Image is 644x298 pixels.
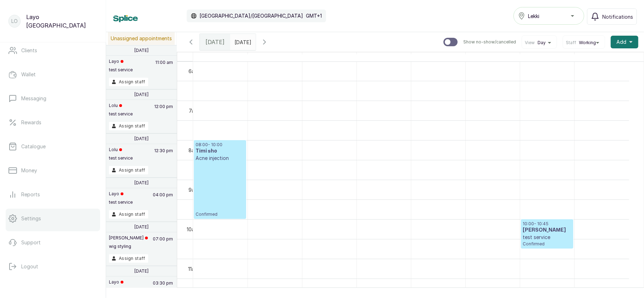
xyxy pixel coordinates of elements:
button: ViewDay [525,40,554,46]
button: Assign staff [109,78,148,86]
p: Reports [21,191,40,198]
p: Catalogue [21,143,46,150]
p: Show no-show/cancelled [463,39,516,45]
p: [DATE] [134,136,149,142]
button: Notifications [587,8,637,25]
button: StaffWorking [566,40,602,46]
a: Rewards [6,113,100,132]
p: Layo [109,59,133,64]
button: Assign staff [109,210,148,219]
a: Catalogue [6,137,100,156]
span: Lekki [528,12,539,20]
p: Clients [21,47,37,54]
button: Assign staff [109,166,148,174]
span: Modele [265,52,285,61]
span: [DATE] [205,38,225,46]
span: tolu [214,52,226,61]
button: Logout [6,257,100,276]
p: test service [109,111,133,117]
a: Messaging [6,89,100,108]
p: Acne injection [196,155,244,162]
p: Settings [21,215,41,222]
p: GMT+1 [306,12,322,19]
div: [DATE] [200,34,230,50]
p: 12:00 pm [153,103,174,122]
div: 7am [187,107,200,114]
a: Reports [6,185,100,204]
p: 07:00 pm [152,235,174,254]
button: Add [611,36,638,48]
p: Confirmed [523,241,571,247]
p: Rewards [21,119,41,126]
span: Layomi [320,52,339,61]
a: Clients [6,41,100,60]
p: [DATE] [134,92,149,97]
p: test service [523,234,571,241]
h3: Timi sho [196,148,244,155]
p: Messaging [21,95,46,102]
p: Layo [109,279,133,285]
p: 08:00 - 10:00 [196,142,244,148]
p: Lolu [109,103,133,108]
p: [GEOGRAPHIC_DATA]/[GEOGRAPHIC_DATA] [199,12,303,19]
div: 9am [187,186,200,193]
div: 10am [185,226,200,233]
span: Pearl [595,52,609,61]
p: wig styling [109,244,148,249]
span: tee [433,52,444,61]
span: Add [616,38,626,46]
span: [PERSON_NAME] [362,52,405,61]
span: View [525,40,535,46]
p: Lolu [109,147,133,153]
p: [DATE] [134,268,149,274]
p: Layo [GEOGRAPHIC_DATA] [26,13,97,30]
p: [DATE] [134,48,149,53]
div: 8am [187,147,200,154]
p: test service [109,199,133,205]
button: Lekki [514,7,584,25]
button: Assign staff [109,122,148,130]
span: [PERSON_NAME] [526,52,569,61]
p: Logout [21,263,38,270]
p: [DATE] [134,224,149,230]
p: Confirmed [196,162,244,217]
p: Support [21,239,41,246]
span: Notifications [602,13,633,20]
p: LO [11,18,18,25]
p: Unassigned appointments [108,32,175,45]
p: 12:30 pm [153,147,174,166]
a: Money [6,161,100,180]
p: Wallet [21,71,36,78]
p: [DATE] [134,180,149,186]
button: Assign staff [109,254,148,263]
p: 11:00 am [154,59,174,78]
p: 10:00 - 10:45 [523,221,571,227]
span: Working [579,40,596,46]
a: Settings [6,209,100,228]
p: test service [109,67,133,73]
p: Money [21,167,37,174]
p: Layo [109,191,133,197]
p: test service [109,155,133,161]
div: 6am [187,67,200,75]
div: 11am [187,265,200,273]
p: 04:00 pm [152,191,174,210]
span: Day [538,40,546,46]
span: [PERSON_NAME] [471,52,514,61]
a: Wallet [6,65,100,84]
p: [PERSON_NAME] [109,235,148,241]
a: Support [6,233,100,252]
span: Staff [566,40,576,46]
h3: [PERSON_NAME] [523,227,571,234]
